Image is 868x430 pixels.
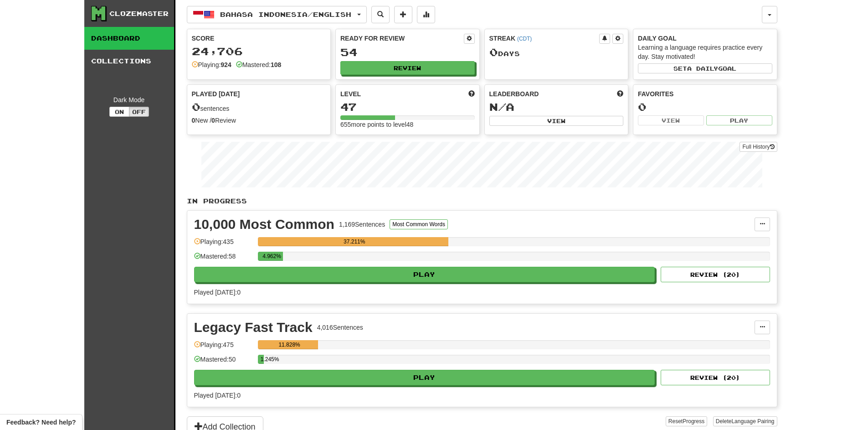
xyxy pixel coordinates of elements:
[6,418,76,427] span: Open feedback widget
[394,6,412,23] button: Add sentence to collection
[192,100,200,113] span: 0
[192,116,326,125] div: New / Review
[731,418,774,425] span: Language Pairing
[91,95,167,104] div: Dark Mode
[489,89,539,98] span: Leaderboard
[713,416,777,426] button: DeleteLanguage Pairing
[192,46,326,57] div: 24,706
[261,340,318,349] div: 11.828%
[194,355,253,370] div: Mastered: 50
[390,219,448,229] button: Most Common Words
[638,43,772,61] div: Learning a language requires practice every day. Stay motivated!
[192,117,195,124] strong: 0
[638,89,772,98] div: Favorites
[192,60,231,69] div: Playing:
[666,416,707,426] button: ResetProgress
[489,47,624,58] div: Day s
[109,9,169,18] div: Clozemaster
[340,47,475,58] div: 54
[683,418,704,425] span: Progress
[617,89,623,98] span: This week in points, UTC
[211,117,215,124] strong: 0
[194,392,241,399] span: Played [DATE]: 0
[638,34,772,43] div: Daily Goal
[194,218,334,231] div: 10,000 Most Common
[192,89,240,98] span: Played [DATE]
[706,115,772,125] button: Play
[638,63,772,73] button: Seta dailygoal
[339,220,385,229] div: 1,169 Sentences
[261,252,283,261] div: 4.962%
[109,107,129,117] button: On
[661,267,770,282] button: Review (20)
[192,101,326,113] div: sentences
[371,6,390,23] button: Search sentences
[194,340,253,355] div: Playing: 475
[221,61,231,68] strong: 924
[192,34,326,43] div: Score
[638,101,772,113] div: 0
[468,89,475,98] span: Score more points to level up
[340,61,475,75] button: Review
[661,370,770,385] button: Review (20)
[194,267,655,282] button: Play
[187,197,777,206] p: In Progress
[489,116,624,126] button: View
[340,89,361,98] span: Level
[194,289,241,296] span: Played [DATE]: 0
[489,100,514,113] span: N/A
[489,34,600,43] div: Streak
[517,36,532,42] a: (CDT)
[194,370,655,385] button: Play
[84,50,174,73] a: Collections
[261,355,264,364] div: 1.245%
[236,60,282,69] div: Mastered:
[220,10,351,18] span: Bahasa Indonesia / English
[340,34,464,43] div: Ready for Review
[317,323,363,332] div: 4,016 Sentences
[129,107,149,117] button: Off
[194,321,313,334] div: Legacy Fast Track
[340,120,475,129] div: 655 more points to level 48
[340,101,475,113] div: 47
[84,27,174,50] a: Dashboard
[261,237,448,246] div: 37.211%
[740,142,777,152] a: Full History
[271,61,281,68] strong: 108
[187,6,367,23] button: Bahasa Indonesia/English
[417,6,435,23] button: More stats
[194,237,253,252] div: Playing: 435
[638,115,704,125] button: View
[489,46,498,58] span: 0
[687,65,718,72] span: a daily
[194,252,253,267] div: Mastered: 58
